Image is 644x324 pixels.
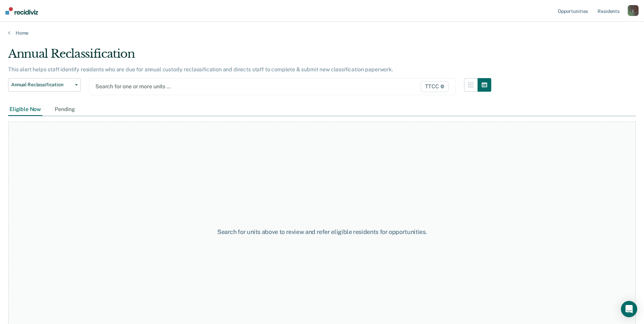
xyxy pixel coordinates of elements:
[165,228,479,236] div: Search for units above to review and refer eligible residents for opportunities.
[421,81,449,92] span: TTCC
[5,7,38,15] img: Recidiviz
[621,301,637,317] div: Open Intercom Messenger
[11,82,72,88] span: Annual Reclassification
[8,47,491,66] div: Annual Reclassification
[8,30,636,36] a: Home
[8,103,42,116] div: Eligible Now
[8,66,393,73] p: This alert helps staff identify residents who are due for annual custody reclassification and dir...
[8,78,81,92] button: Annual Reclassification
[53,103,76,116] div: Pending
[628,5,639,16] button: j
